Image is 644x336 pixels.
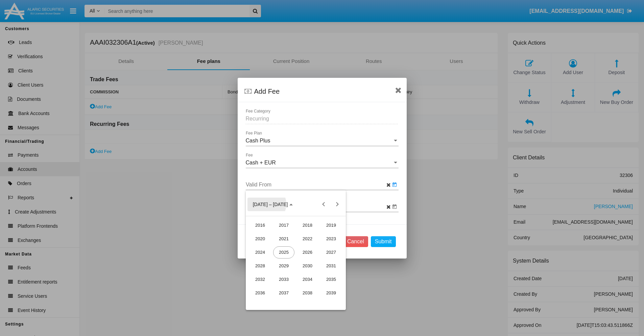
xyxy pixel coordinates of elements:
div: 2016 [249,219,271,231]
td: 2036 [248,286,272,300]
div: 2018 [297,219,318,231]
div: 2034 [297,273,318,286]
td: 2029 [272,259,296,273]
span: [DATE] – [DATE] [253,202,288,207]
td: 2023 [319,232,343,246]
td: 2016 [248,219,272,232]
td: 2024 [248,246,272,259]
div: 2031 [320,260,342,272]
div: 2017 [273,219,294,231]
td: 2019 [319,219,343,232]
div: 2020 [249,233,271,245]
div: 2026 [297,246,318,259]
td: 2021 [272,232,296,246]
button: Previous 20 years [317,198,330,211]
td: 2031 [319,259,343,273]
td: 2022 [296,232,319,246]
div: 2024 [249,246,271,259]
div: 2033 [273,273,294,286]
td: 2028 [248,259,272,273]
div: 2036 [249,287,271,299]
td: 2035 [319,273,343,286]
td: 2038 [296,286,319,300]
div: 2032 [249,273,271,286]
td: 2027 [319,246,343,259]
div: 2037 [273,287,294,299]
div: 2022 [297,233,318,245]
div: 2027 [320,246,342,259]
div: 2029 [273,260,294,272]
div: 2038 [297,287,318,299]
td: 2032 [248,273,272,286]
div: 2039 [320,287,342,299]
div: 2023 [320,233,342,245]
button: Choose date [247,198,299,211]
div: 2021 [273,233,294,245]
button: Next 20 years [330,198,344,211]
td: 2020 [248,232,272,246]
div: 2025 [273,246,294,259]
td: 2030 [296,259,319,273]
td: 2034 [296,273,319,286]
td: 2033 [272,273,296,286]
td: 2026 [296,246,319,259]
div: 2030 [297,260,318,272]
td: 2025 [272,246,296,259]
div: 2028 [249,260,271,272]
td: 2039 [319,286,343,300]
div: 2019 [320,219,342,231]
td: 2018 [296,219,319,232]
td: 2017 [272,219,296,232]
td: 2037 [272,286,296,300]
div: 2035 [320,273,342,286]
